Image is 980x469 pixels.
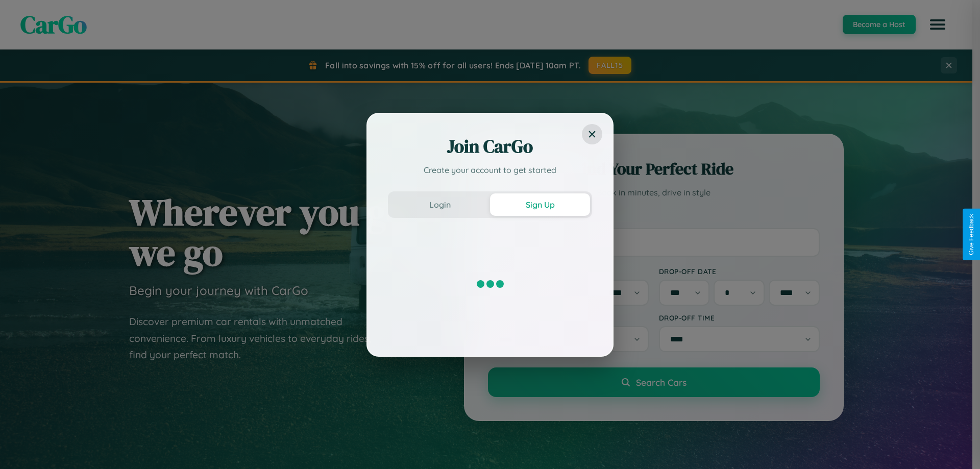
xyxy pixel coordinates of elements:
div: Give Feedback [968,214,975,255]
iframe: Intercom live chat [10,434,35,459]
button: Sign Up [490,193,590,216]
h2: Join CarGo [388,134,592,159]
button: Login [390,193,490,216]
p: Create your account to get started [388,164,592,176]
